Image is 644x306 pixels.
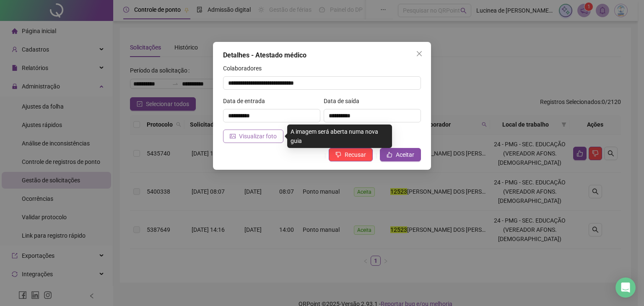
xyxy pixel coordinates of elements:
span: Visualizar foto [239,132,277,141]
span: picture [230,133,236,139]
span: Aceitar [396,150,414,159]
div: Detalhes - Atestado médico [223,50,421,60]
label: Data de entrada [223,96,270,106]
span: dislike [335,152,341,158]
label: Data de saída [324,96,365,106]
button: Visualizar foto [223,130,283,143]
button: Aceitar [380,148,421,161]
div: A imagem será aberta numa nova guia [287,124,392,148]
span: Recusar [345,150,366,159]
button: Close [413,47,426,60]
div: Open Intercom Messenger [615,277,636,298]
label: Colaboradores [223,64,267,73]
span: like [387,152,392,158]
button: Recusar [329,148,373,161]
span: close [416,50,423,57]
